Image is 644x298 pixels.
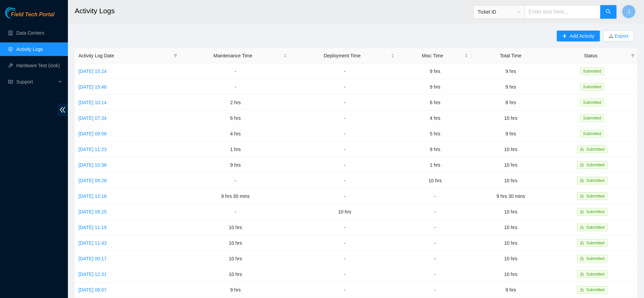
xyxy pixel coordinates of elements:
[5,7,34,19] img: Akamai Technologies
[78,84,107,90] a: [DATE] 15:46
[580,272,584,276] span: lock
[580,130,604,137] span: Submitted
[609,34,613,39] span: download
[472,188,550,204] td: 9 hrs 30 mins
[472,157,550,173] td: 10 hrs
[16,46,43,52] a: Activity Logs
[78,52,171,59] span: Activity Log Date
[472,266,550,282] td: 10 hrs
[472,204,550,220] td: 10 hrs
[557,31,600,41] button: plusAdd Activity
[291,142,398,157] td: -
[398,251,472,266] td: -
[398,282,472,298] td: -
[180,110,291,126] td: 6 hrs
[180,204,291,220] td: -
[580,99,604,106] span: Submitted
[553,52,628,59] span: Status
[78,131,107,136] a: [DATE] 09:56
[580,163,584,167] span: lock
[180,220,291,235] td: 10 hrs
[472,63,550,79] td: 9 hrs
[180,235,291,251] td: 10 hrs
[622,5,636,18] button: J
[291,235,398,251] td: -
[78,69,107,74] a: [DATE] 15:24
[180,173,291,188] td: -
[291,95,398,110] td: -
[580,225,584,229] span: lock
[180,188,291,204] td: 9 hrs 30 mins
[472,251,550,266] td: 10 hrs
[580,210,584,214] span: lock
[586,256,605,261] span: Submitted
[586,272,605,277] span: Submitted
[580,257,584,261] span: lock
[398,188,472,204] td: -
[398,110,472,126] td: 4 hrs
[586,147,605,152] span: Submitted
[57,104,68,116] span: double-left
[8,79,13,84] span: read
[398,157,472,173] td: 1 hrs
[291,251,398,266] td: -
[472,48,550,63] th: Total Time
[586,287,605,292] span: Submitted
[586,163,605,167] span: Submitted
[580,83,604,91] span: Submitted
[631,54,635,58] span: filter
[180,266,291,282] td: 10 hrs
[472,282,550,298] td: 9 hrs
[580,147,584,151] span: lock
[472,126,550,142] td: 9 hrs
[603,31,634,41] button: downloadExport
[398,126,472,142] td: 5 hrs
[525,5,601,19] input: Enter text here...
[291,188,398,204] td: -
[398,220,472,235] td: -
[180,63,291,79] td: -
[78,272,107,277] a: [DATE] 12:31
[173,54,178,58] span: filter
[180,251,291,266] td: 10 hrs
[398,142,472,157] td: 9 hrs
[78,115,107,121] a: [DATE] 07:34
[613,33,628,39] a: Export
[78,100,107,105] a: [DATE] 10:14
[472,95,550,110] td: 8 hrs
[586,241,605,245] span: Submitted
[398,235,472,251] td: -
[78,178,107,183] a: [DATE] 09:28
[580,179,584,183] span: lock
[78,225,107,230] a: [DATE] 11:19
[600,5,617,19] button: search
[291,204,398,220] td: 10 hrs
[172,51,179,61] span: filter
[5,12,54,21] a: Akamai TechnologiesField Tech Portal
[627,7,630,16] span: J
[291,266,398,282] td: -
[180,142,291,157] td: 1 hrs
[398,63,472,79] td: 9 hrs
[398,95,472,110] td: 6 hrs
[580,114,604,122] span: Submitted
[291,79,398,95] td: -
[586,225,605,230] span: Submitted
[291,173,398,188] td: -
[472,142,550,157] td: 10 hrs
[78,193,107,199] a: [DATE] 12:18
[291,63,398,79] td: -
[472,110,550,126] td: 10 hrs
[562,34,567,39] span: plus
[11,12,54,18] span: Field Tech Portal
[606,9,611,15] span: search
[472,173,550,188] td: 10 hrs
[291,126,398,142] td: -
[78,209,107,215] a: [DATE] 09:25
[291,282,398,298] td: -
[472,79,550,95] td: 9 hrs
[398,173,472,188] td: 10 hrs
[580,288,584,292] span: lock
[398,204,472,220] td: -
[16,30,44,36] a: Data Centers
